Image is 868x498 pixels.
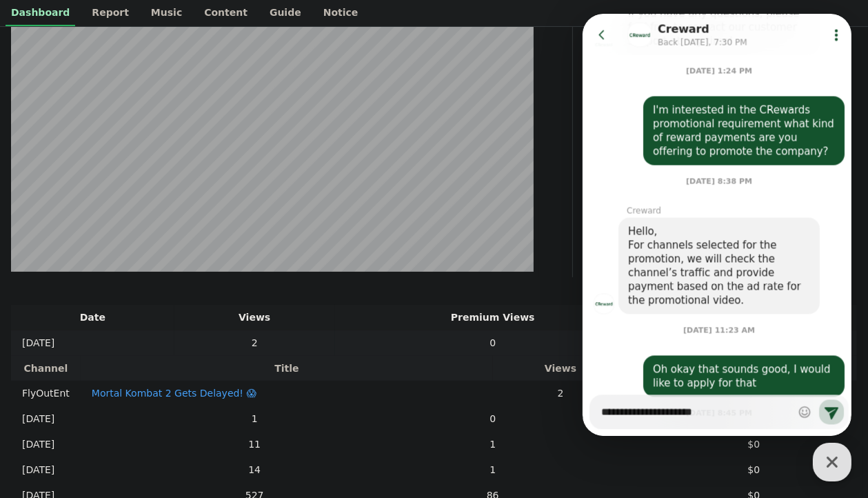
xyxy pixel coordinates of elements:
[11,305,174,330] th: Date
[174,406,335,432] td: 1
[335,330,651,356] td: 0
[335,432,651,457] td: 1
[493,381,628,406] td: 2
[174,330,335,356] td: 2
[81,356,493,381] th: Title
[651,457,857,483] td: $0
[493,356,628,381] th: Views
[22,463,54,477] p: [DATE]
[583,14,851,436] iframe: To enrich screen reader interactions, please activate Accessibility in Grammarly extension settings
[11,356,81,381] th: Channel
[92,386,256,400] button: Mortal Kombat 2 Gets Delayed! 😱
[22,336,54,350] p: [DATE]
[174,305,335,330] th: Views
[174,457,335,483] td: 14
[22,437,54,452] p: [DATE]
[335,406,651,432] td: 0
[335,457,651,483] td: 1
[651,432,857,457] td: $0
[22,412,54,426] p: [DATE]
[335,305,651,330] th: Premium Views
[174,432,335,457] td: 11
[11,381,81,406] td: FlyOutEnt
